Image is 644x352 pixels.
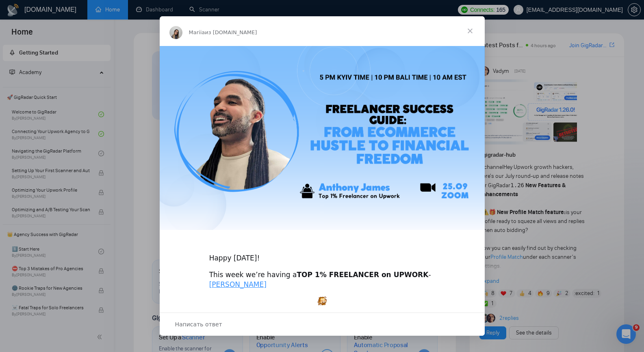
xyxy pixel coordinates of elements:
div: Открыть разговор и ответить [160,313,485,336]
span: Написать ответ [175,319,222,330]
div: Happy [DATE]! [209,244,435,263]
b: TOP 1% FREELANCER on UPWORK [297,271,428,279]
img: :excited: [318,296,327,305]
img: Profile image for Mariia [169,26,182,39]
span: из [DOMAIN_NAME] [205,29,257,35]
span: Закрыть [455,16,485,46]
div: This week we’re having a - [209,270,435,290]
span: Mariia [189,29,205,35]
a: [PERSON_NAME] [209,280,267,289]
